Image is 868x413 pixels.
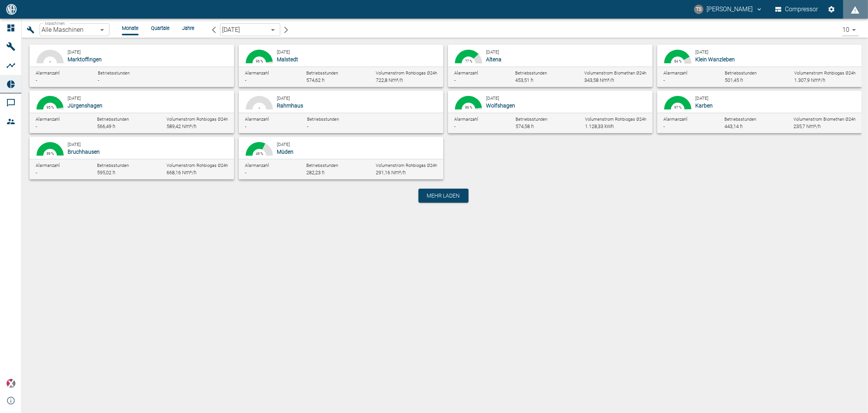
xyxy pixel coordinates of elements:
img: logo [5,4,17,14]
button: 100 %-[DATE]MarktoffingenAlarmanzahl-Betriebsstunden- [30,45,234,87]
button: 49.07 %22.26 %4.52 %49 %[DATE]MüdenAlarmanzahl-Betriebsstunden282,23 hVolumenstrom Rohbiogas Ø24h... [239,137,443,179]
span: Betriebsstunden [516,71,547,76]
button: 100 %-[DATE]RahmhausAlarmanzahl-Betriebsstunden- [239,91,443,133]
span: Volumenstrom Rohbiogas Ø24h [167,117,228,122]
div: Alle Maschinen [40,23,109,36]
div: - [663,77,687,84]
div: 722,8 Nm³/h [376,77,437,84]
div: 453,51 h [516,77,547,84]
span: Karben [695,102,713,109]
div: 566,49 h [97,123,129,130]
div: [DATE] [220,23,280,36]
button: arrow-forward [280,23,293,36]
span: Alarmanzahl [245,163,269,168]
span: Volumenstrom Rohbiogas Ø24h [167,163,228,168]
div: - [245,169,269,176]
small: [DATE] [695,49,708,55]
span: Malstedt [277,56,298,62]
span: Alarmanzahl [36,163,60,168]
span: Bruchhausen [68,149,100,155]
small: [DATE] [277,49,290,55]
span: Betriebsstunden [307,117,339,122]
div: 1.128,33 kWh [585,123,646,130]
button: 98.83 %0.21 %99 %[DATE]BruchhausenAlarmanzahl-Betriebsstunden595,02 hVolumenstrom Rohbiogas Ø24h6... [30,137,234,179]
small: [DATE] [486,49,499,55]
div: - [454,123,478,130]
small: [DATE] [68,142,81,147]
span: Maschinen [45,21,65,26]
span: Betriebsstunden [725,71,757,76]
div: 235,7 Nm³/h [793,123,856,130]
span: Alarmanzahl [454,71,478,76]
div: 282,23 h [307,169,339,176]
small: [DATE] [277,142,290,147]
button: 94.63 %4.42 %0.12 %95 %[DATE]JürgenshagenAlarmanzahl-Betriebsstunden566,49 hVolumenstrom Rohbioga... [30,91,234,133]
span: Alarmanzahl [36,117,60,122]
small: [DATE] [486,95,499,101]
li: Monate [122,24,139,32]
button: Einstellungen [825,2,838,16]
span: Volumenstrom Rohbiogas Ø24h [376,163,437,168]
div: 668,16 Nm³/h [167,169,228,176]
button: Mehr laden [418,189,469,203]
span: Betriebsstunden [97,117,129,122]
span: Volumenstrom Rohbiogas Ø24h [376,71,437,76]
div: TS [694,5,703,14]
div: - [98,77,151,84]
span: Altena [486,56,502,62]
span: Betriebsstunden [97,163,129,168]
span: Klein Wanzleben [695,56,735,62]
span: Alarmanzahl [245,71,269,76]
button: 95.93 %3.85 %0.17 %96 %[DATE]MalstedtAlarmanzahl-Betriebsstunden574,62 hVolumenstrom Rohbiogas Ø2... [239,45,443,87]
span: Alarmanzahl [36,71,60,76]
span: Volumenstrom Biomethan Ø24h [793,117,856,122]
span: Mehr laden [427,192,460,200]
span: Betriebsstunden [516,117,548,122]
button: 95.92 %3.85 %0.21 %96 %[DATE]WolfshagenAlarmanzahl-Betriebsstunden574,58 hVolumenstrom Rohbiogas ... [448,91,653,133]
div: 574,58 h [516,123,548,130]
button: 97.27 %0.37 %97 %[DATE]KarbenAlarmanzahl-Betriebsstunden443,14 hVolumenstrom Biomethan Ø24h235,7 ... [657,91,862,133]
li: Jahre [182,24,194,32]
div: 443,14 h [725,123,757,130]
span: Volumenstrom Biomethan Ø24h [584,71,646,76]
div: - [454,77,478,84]
div: 1.307,9 Nm³/h [794,77,856,84]
img: Xplore Logo [6,379,16,388]
small: [DATE] [695,95,708,101]
button: 76.52 %23.08 %0.12 %77 %[DATE]AltenaAlarmanzahl-Betriebsstunden453,51 hVolumenstrom Biomethan Ø24... [448,45,653,87]
span: Betriebsstunden [307,163,339,168]
div: 501,45 h [725,77,757,84]
button: Compressor [774,2,820,16]
span: Alarmanzahl [663,117,687,122]
div: - [307,123,360,130]
div: 595,02 h [97,169,129,176]
li: Quartale [151,24,170,32]
span: Jürgenshagen [68,102,102,109]
div: - [36,169,60,176]
span: Volumenstrom Rohbiogas Ø24h [794,71,856,76]
small: [DATE] [68,95,81,101]
span: Betriebsstunden [725,117,757,122]
small: [DATE] [68,49,81,55]
small: [DATE] [277,95,290,101]
div: - [36,123,60,130]
span: Alarmanzahl [663,71,687,76]
span: Marktoffingen [68,56,102,62]
span: Alarmanzahl [245,117,269,122]
span: Betriebsstunden [307,71,339,76]
span: Betriebsstunden [98,71,130,76]
span: Müden [277,149,293,155]
span: Volumenstrom Rohbiogas Ø24h [585,117,646,122]
span: Rahmhaus [277,102,303,109]
span: Wolfshagen [486,102,515,109]
div: - [245,77,269,84]
div: 343,58 Nm³/h [584,77,646,84]
div: 291,16 Nm³/h [376,169,437,176]
button: arrow-back [207,23,220,36]
div: - [245,123,298,130]
div: 10 [842,24,859,36]
div: 574,62 h [307,77,339,84]
div: - [36,77,89,84]
button: 84.21 %15.39 %0.24 %0.15 %84 %[DATE]Klein WanzlebenAlarmanzahl-Betriebsstunden501,45 hVolumenstro... [657,45,862,87]
span: Alarmanzahl [454,117,478,122]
